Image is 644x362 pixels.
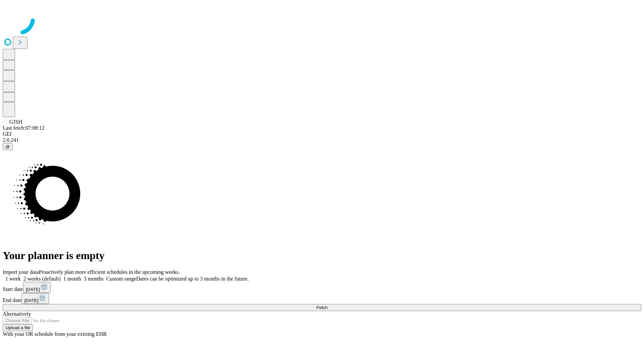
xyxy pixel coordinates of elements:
[23,282,51,293] button: [DATE]
[84,276,104,282] span: 3 months
[3,137,641,143] div: 2.0.241
[24,298,38,303] span: [DATE]
[21,293,49,304] button: [DATE]
[3,143,13,150] button: @
[23,276,61,282] span: 2 weeks (default)
[5,276,21,282] span: 1 week
[3,249,641,262] h1: Your planner is empty
[316,305,327,310] span: Fetch
[106,276,136,282] span: Custom range
[136,276,249,282] span: Dates can be optimized up to 3 months in the future.
[3,269,39,275] span: Import your data
[3,331,107,337] span: With your OR schedule from your existing EHR
[9,119,22,125] span: GJSH
[3,125,45,131] span: Last fetch: 07:08:12
[63,276,81,282] span: 1 month
[3,131,641,137] div: GEI
[3,304,641,311] button: Fetch
[3,293,641,304] div: End date
[5,144,10,149] span: @
[3,324,33,331] button: Upload a file
[3,311,31,317] span: Alternatively
[39,269,180,275] span: Proactively plan more efficient schedules in the upcoming weeks.
[3,282,641,293] div: Start date
[26,287,40,292] span: [DATE]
